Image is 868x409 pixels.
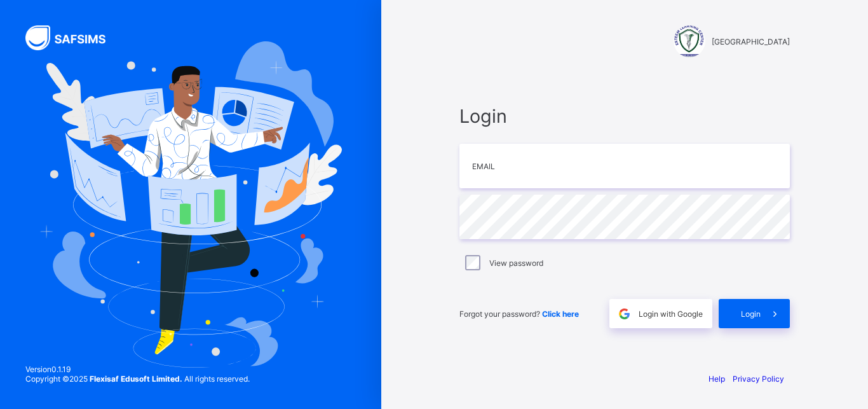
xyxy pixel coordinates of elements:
a: Click here [542,309,579,319]
span: Login [741,309,761,319]
a: Help [709,374,725,384]
span: Copyright © 2025 All rights reserved. [25,374,250,384]
span: [GEOGRAPHIC_DATA] [712,37,790,46]
img: Hero Image [39,41,342,367]
label: View password [489,258,543,268]
img: SAFSIMS Logo [25,25,121,50]
strong: Flexisaf Edusoft Limited. [90,374,182,384]
span: Forgot your password? [459,309,579,319]
span: Login with Google [639,309,703,319]
img: google.396cfc9801f0270233282035f929180a.svg [617,307,632,321]
a: Privacy Policy [733,374,784,384]
span: Version 0.1.19 [25,364,250,374]
span: Login [459,105,790,127]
